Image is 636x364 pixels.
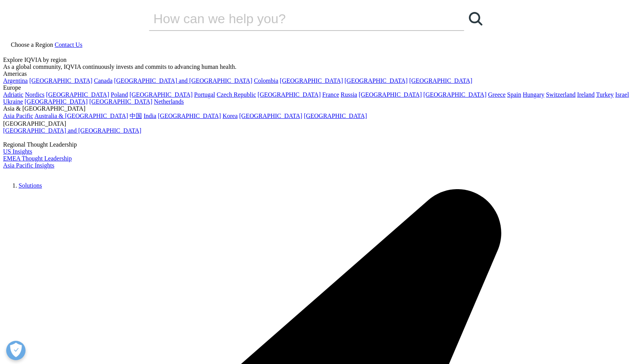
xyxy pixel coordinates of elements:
a: Asia Pacific [3,113,33,119]
div: Americas [3,70,633,77]
a: Korea [222,113,238,119]
svg: Search [469,12,482,26]
a: [GEOGRAPHIC_DATA] [158,113,221,119]
a: [GEOGRAPHIC_DATA] [25,98,88,105]
div: [GEOGRAPHIC_DATA] [3,120,633,127]
a: Israel [615,91,629,98]
a: Asia Pacific Insights [3,162,54,169]
a: India [144,113,156,119]
a: Solutions [19,182,42,189]
div: Regional Thought Leadership [3,141,633,148]
a: US Insights [3,148,32,155]
span: Choose a Region [11,41,53,48]
a: [GEOGRAPHIC_DATA] [29,77,92,84]
a: [GEOGRAPHIC_DATA] [46,91,109,98]
a: Adriatic [3,91,23,98]
a: 中国 [130,113,142,119]
a: Switzerland [546,91,575,98]
a: Portugal [194,91,215,98]
a: Netherlands [154,98,184,105]
a: Poland [111,91,128,98]
a: [GEOGRAPHIC_DATA] [130,91,193,98]
a: [GEOGRAPHIC_DATA] and [GEOGRAPHIC_DATA] [114,77,252,84]
a: [GEOGRAPHIC_DATA] [239,113,302,119]
a: Argentina [3,77,28,84]
a: [GEOGRAPHIC_DATA] [304,113,367,119]
div: Asia & [GEOGRAPHIC_DATA] [3,105,633,112]
a: Australia & [GEOGRAPHIC_DATA] [34,113,128,119]
a: Hungary [523,91,544,98]
input: 搜索 [149,7,442,30]
a: Spain [507,91,521,98]
a: [GEOGRAPHIC_DATA] [258,91,321,98]
a: [GEOGRAPHIC_DATA] [345,77,408,84]
a: [GEOGRAPHIC_DATA] [359,91,422,98]
a: EMEA Thought Leadership [3,155,72,162]
button: 打开偏好 [6,341,26,360]
a: Russia [341,91,357,98]
a: [GEOGRAPHIC_DATA] [423,91,486,98]
a: Ukraine [3,98,23,105]
a: Greece [488,91,505,98]
a: 搜索 [464,7,487,30]
a: Czech Republic [217,91,256,98]
div: Europe [3,84,633,91]
a: Ireland [577,91,595,98]
a: Nordics [25,91,44,98]
a: [GEOGRAPHIC_DATA] [409,77,472,84]
a: [GEOGRAPHIC_DATA] [280,77,343,84]
a: France [322,91,339,98]
a: Canada [94,77,113,84]
a: [GEOGRAPHIC_DATA] [89,98,152,105]
div: As a global community, IQVIA continuously invests and commits to advancing human health. [3,63,633,70]
a: Contact Us [55,41,82,48]
a: Turkey [596,91,614,98]
a: [GEOGRAPHIC_DATA] and [GEOGRAPHIC_DATA] [3,127,141,134]
a: Colombia [254,77,278,84]
div: Explore IQVIA by region [3,56,633,63]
